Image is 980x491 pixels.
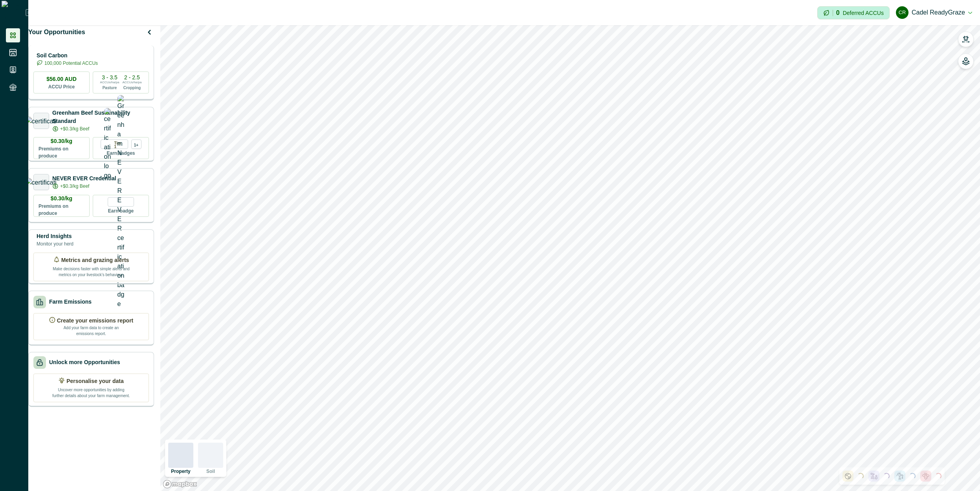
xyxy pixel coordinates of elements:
[117,95,125,309] img: Greenham NEVER EVER certification badge
[843,10,884,16] p: Deferred ACCUs
[100,80,119,85] p: ACCUs/ha/pa
[60,183,89,190] p: +$0.3/kg Beef
[103,85,117,91] p: Pasture
[39,203,84,217] p: Premiums on produce
[123,85,141,91] p: Cropping
[163,480,197,489] a: Mapbox logo
[52,385,130,399] p: Uncover more opportunities by adding further details about your farm management.
[896,3,972,22] button: Cadel ReadyGrazeCadel ReadyGraze
[102,75,117,80] p: 3 - 3.5
[26,117,57,125] img: certification logo
[124,75,140,80] p: 2 - 2.5
[52,109,149,125] p: Greenham Beef Sustainability Standard
[52,174,116,183] p: NEVER EVER Credential
[106,149,135,157] p: Earn badges
[49,298,92,306] p: Farm Emissions
[108,207,134,214] p: Earn badge
[51,137,72,145] p: $0.30/kg
[61,256,129,264] p: Metrics and grazing alerts
[39,145,84,159] p: Premiums on produce
[37,232,73,240] p: Herd Insights
[66,377,124,385] p: Personalise your data
[51,194,72,203] p: $0.30/kg
[131,139,141,149] div: more credentials avaialble
[206,469,215,474] p: Soil
[52,264,130,278] p: Make decisions faster with simple alerts and metrics on your livestock’s behaviour.
[104,108,111,180] img: certification logo
[2,1,26,24] img: Logo
[836,10,840,16] p: 0
[134,142,138,147] p: 1+
[49,358,120,366] p: Unlock more Opportunities
[57,317,134,325] p: Create your emissions report
[28,27,85,37] p: Your Opportunities
[26,178,57,186] img: certification logo
[123,80,142,85] p: ACCUs/ha/pa
[48,83,75,90] p: ACCU Price
[37,51,98,60] p: Soil Carbon
[171,469,190,474] p: Property
[62,325,121,337] p: Add your farm data to create an emissions report.
[44,60,98,67] p: 100,000 Potential ACCUs
[46,75,77,83] p: $56.00 AUD
[60,125,89,132] p: +$0.3/kg Beef
[114,140,125,148] p: Tier 1
[37,240,73,247] p: Monitor your herd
